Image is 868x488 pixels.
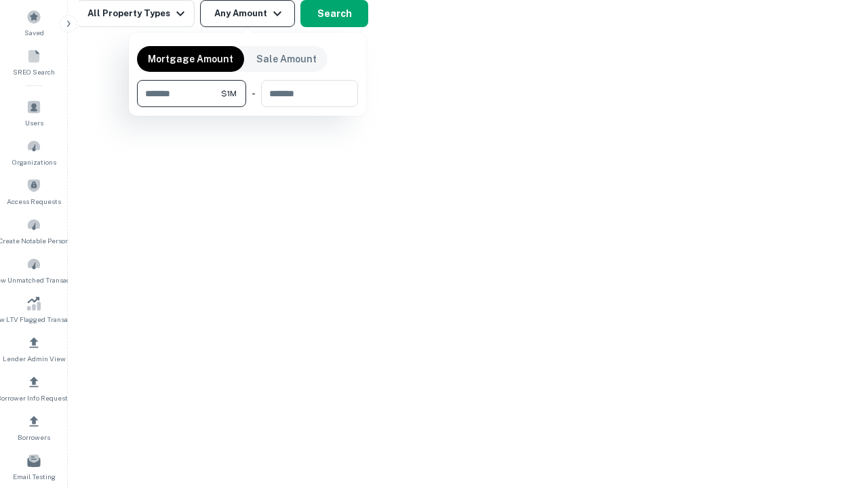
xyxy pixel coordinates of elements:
[800,380,868,445] iframe: Chat Widget
[221,87,237,100] span: $1M
[252,80,256,107] div: -
[148,52,233,66] p: Mortgage Amount
[256,52,317,66] p: Sale Amount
